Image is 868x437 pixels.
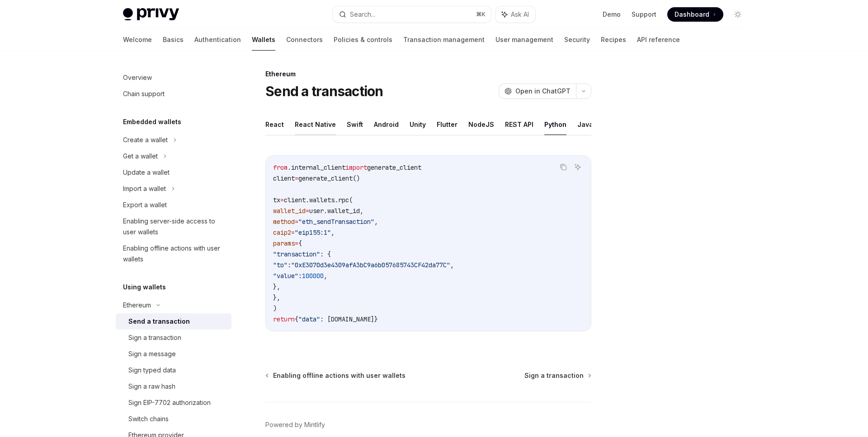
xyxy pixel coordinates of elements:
[265,83,383,99] h1: Send a transaction
[116,70,231,86] a: Overview
[603,10,621,19] a: Demo
[123,8,179,21] img: light logo
[123,183,166,194] div: Import a wallet
[291,261,450,269] span: "0xE3070d3e4309afA3bC9a6b057685743CF42da77C"
[374,218,378,226] span: ,
[265,70,591,79] div: Ethereum
[123,216,226,237] div: Enabling server-side access to user wallets
[288,261,291,269] span: :
[116,362,231,378] a: Sign typed data
[572,161,584,173] button: Ask AI
[194,29,241,51] a: Authentication
[273,174,295,182] span: client
[163,29,184,51] a: Basics
[273,250,320,258] span: "transaction"
[116,346,231,362] a: Sign a message
[324,272,327,280] span: ,
[123,116,181,127] h5: Embedded wallets
[116,395,231,411] a: Sign EIP-7702 authorization
[577,114,593,135] button: Java
[128,397,211,408] div: Sign EIP-7702 authorization
[266,371,406,380] a: Enabling offline actions with user wallets
[273,371,406,380] span: Enabling offline actions with user wallets
[403,29,485,51] a: Transaction management
[123,282,166,293] h5: Using wallets
[302,272,324,280] span: 100000
[331,228,335,237] span: ,
[273,261,288,269] span: "to"
[116,378,231,395] a: Sign a raw hash
[265,420,325,429] a: Powered by Mintlify
[298,218,374,226] span: "eth_sendTransaction"
[295,174,298,182] span: =
[116,197,231,213] a: Export a wallet
[116,86,231,102] a: Chain support
[273,228,291,237] span: caip2
[468,114,494,135] button: NodeJS
[273,315,295,323] span: return
[128,414,169,424] div: Switch chains
[128,365,176,376] div: Sign typed data
[524,371,584,380] span: Sign a transaction
[298,272,302,280] span: :
[116,411,231,427] a: Switch chains
[123,29,152,51] a: Welcome
[601,29,626,51] a: Recipes
[731,7,745,22] button: Toggle dark mode
[288,163,345,172] span: .internal_client
[564,29,590,51] a: Security
[495,6,535,23] button: Ask AI
[345,163,367,172] span: import
[347,114,363,135] button: Swift
[273,239,295,247] span: params
[637,29,680,51] a: API reference
[273,218,295,226] span: method
[295,218,298,226] span: =
[334,29,392,51] a: Policies & controls
[495,29,553,51] a: User management
[116,164,231,181] a: Update a wallet
[123,151,158,162] div: Get a wallet
[123,135,168,145] div: Create a wallet
[123,200,167,210] div: Export a wallet
[273,293,280,302] span: },
[675,10,709,19] span: Dashboard
[273,304,277,312] span: )
[350,9,375,20] div: Search...
[273,272,298,280] span: "value"
[320,250,331,258] span: : {
[128,381,175,392] div: Sign a raw hash
[557,161,569,173] button: Copy the contents from the code block
[499,84,576,99] button: Open in ChatGPT
[116,240,231,267] a: Enabling offline actions with user wallets
[123,167,170,178] div: Update a wallet
[123,88,165,99] div: Chain support
[295,114,336,135] button: React Native
[123,243,226,265] div: Enabling offline actions with user wallets
[295,228,331,237] span: "eip155:1"
[128,316,190,327] div: Send a transaction
[306,207,309,215] span: =
[320,315,378,323] span: : [DOMAIN_NAME]}
[298,239,302,247] span: {
[374,114,399,135] button: Android
[295,239,298,247] span: =
[295,315,298,323] span: {
[273,207,306,215] span: wallet_id
[273,163,288,172] span: from
[632,10,656,19] a: Support
[524,371,590,380] a: Sign a transaction
[515,87,571,96] span: Open in ChatGPT
[280,196,284,204] span: =
[544,114,566,135] button: Python
[298,315,320,323] span: "data"
[273,283,280,291] span: },
[128,349,176,359] div: Sign a message
[128,332,181,343] div: Sign a transaction
[116,330,231,346] a: Sign a transaction
[252,29,275,51] a: Wallets
[667,7,723,22] a: Dashboard
[116,213,231,240] a: Enabling server-side access to user wallets
[123,300,151,311] div: Ethereum
[476,11,486,18] span: ⌘ K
